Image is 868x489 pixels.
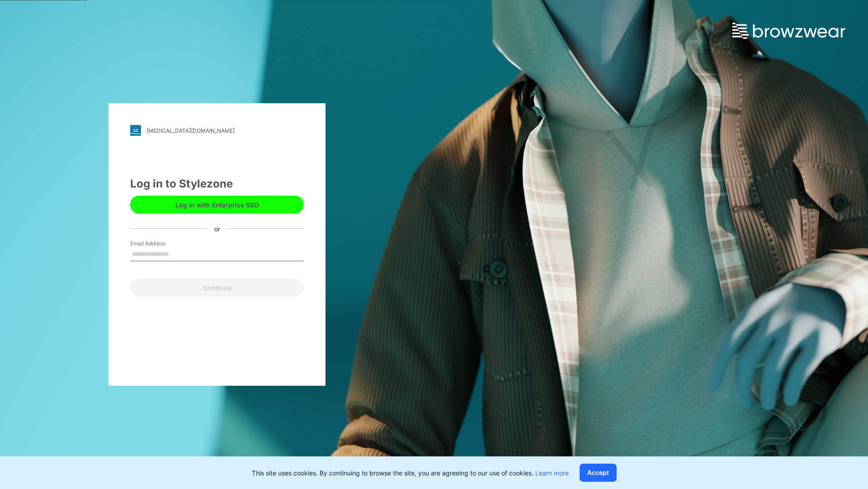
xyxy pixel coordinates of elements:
[130,125,141,136] img: stylezone-logo.562084cfcfab977791bfbf7441f1a819.svg
[130,176,304,192] div: Log in to Stylezone
[252,468,569,478] p: This site uses cookies. By continuing to browse the site, you are agreeing to our use of cookies.
[130,240,193,248] label: Email Address
[207,224,227,233] div: or
[535,469,569,477] a: Learn more
[130,125,304,136] a: [MEDICAL_DATA][DOMAIN_NAME]
[732,23,845,39] img: browzwear-logo.e42bd6dac1945053ebaf764b6aa21510.svg
[580,464,617,482] button: Accept
[130,196,304,214] button: Log in with Enterprise SSO
[146,127,235,134] div: [MEDICAL_DATA][DOMAIN_NAME]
